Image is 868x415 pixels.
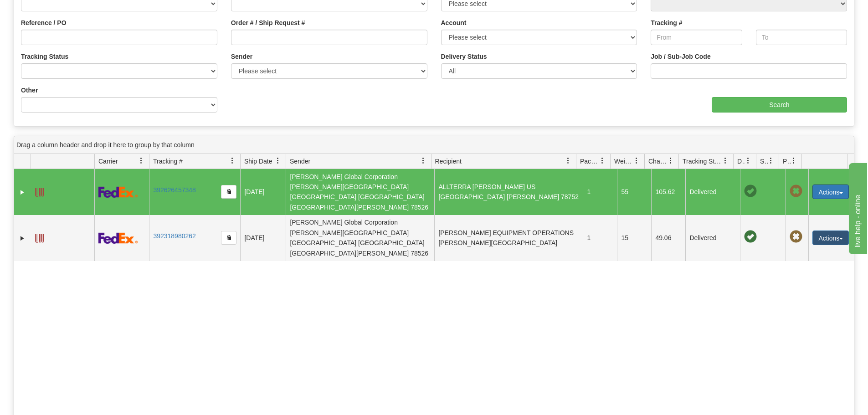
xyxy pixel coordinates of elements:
[441,18,467,27] label: Account
[790,185,802,198] span: Pickup Not Assigned
[153,186,195,194] a: 392626457348
[18,188,27,197] a: Expand
[790,231,802,243] span: Pickup Not Assigned
[35,230,44,245] a: Label
[98,157,118,166] span: Carrier
[756,30,847,45] input: To
[286,215,434,261] td: [PERSON_NAME] Global Corporation [PERSON_NAME][GEOGRAPHIC_DATA] [GEOGRAPHIC_DATA] [GEOGRAPHIC_DAT...
[651,169,685,215] td: 105.62
[617,169,651,215] td: 55
[434,169,583,215] td: ALLTERRA [PERSON_NAME] US [GEOGRAPHIC_DATA] [PERSON_NAME] 78752
[812,231,849,245] button: Actions
[744,231,757,243] span: On time
[583,169,617,215] td: 1
[98,232,138,244] img: 2 - FedEx Express®
[7,5,84,16] div: live help - online
[648,157,668,166] span: Charge
[595,153,610,169] a: Packages filter column settings
[435,157,462,166] span: Recipient
[744,185,757,198] span: On time
[583,215,617,261] td: 1
[651,215,685,261] td: 49.06
[231,52,252,61] label: Sender
[614,157,633,166] span: Weight
[617,215,651,261] td: 15
[740,153,756,169] a: Delivery Status filter column settings
[760,157,768,166] span: Shipment Issues
[240,215,286,261] td: [DATE]
[244,157,272,166] span: Ship Date
[153,157,183,166] span: Tracking #
[441,52,487,61] label: Delivery Status
[21,86,38,95] label: Other
[560,153,576,169] a: Recipient filter column settings
[712,97,847,113] input: Search
[580,157,599,166] span: Packages
[651,30,742,45] input: From
[651,18,682,27] label: Tracking #
[270,153,286,169] a: Ship Date filter column settings
[416,153,431,169] a: Sender filter column settings
[225,153,240,169] a: Tracking # filter column settings
[153,232,195,240] a: 392318980262
[134,153,149,169] a: Carrier filter column settings
[221,231,236,245] button: Copy to clipboard
[685,215,740,261] td: Delivered
[663,153,678,169] a: Charge filter column settings
[21,52,68,61] label: Tracking Status
[434,215,583,261] td: [PERSON_NAME] EQUIPMENT OPERATIONS [PERSON_NAME][GEOGRAPHIC_DATA]
[18,234,27,243] a: Expand
[231,18,305,27] label: Order # / Ship Request #
[21,18,67,27] label: Reference / PO
[783,157,791,166] span: Pickup Status
[651,52,710,61] label: Job / Sub-Job Code
[98,186,138,198] img: 2 - FedEx Express®
[240,169,286,215] td: [DATE]
[685,169,740,215] td: Delivered
[286,169,434,215] td: [PERSON_NAME] Global Corporation [PERSON_NAME][GEOGRAPHIC_DATA] [GEOGRAPHIC_DATA] [GEOGRAPHIC_DAT...
[763,153,779,169] a: Shipment Issues filter column settings
[14,136,854,154] div: grid grouping header
[290,157,310,166] span: Sender
[718,153,733,169] a: Tracking Status filter column settings
[737,157,745,166] span: Delivery Status
[629,153,644,169] a: Weight filter column settings
[221,185,236,199] button: Copy to clipboard
[35,184,44,199] a: Label
[683,157,722,166] span: Tracking Status
[786,153,801,169] a: Pickup Status filter column settings
[812,184,849,199] button: Actions
[847,161,867,254] iframe: chat widget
